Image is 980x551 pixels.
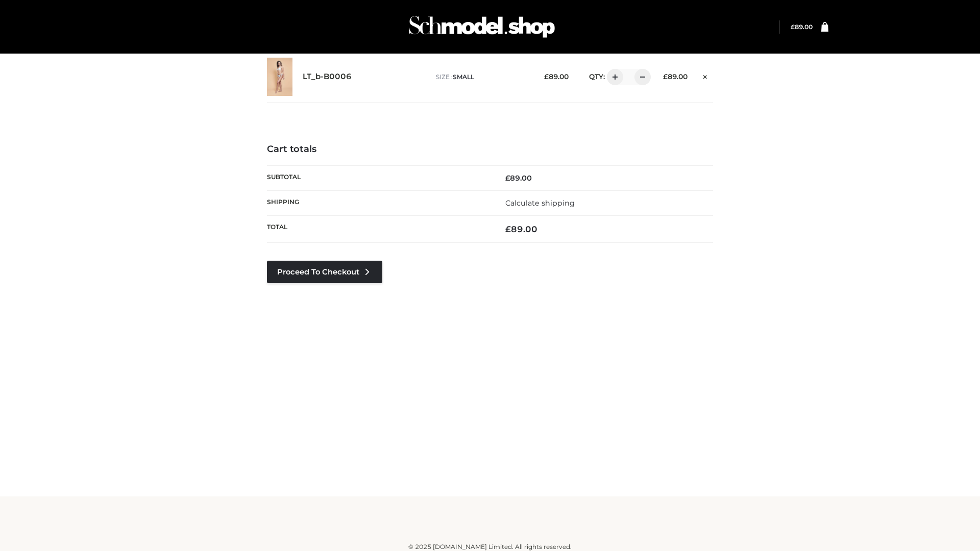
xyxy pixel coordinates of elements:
th: Subtotal [267,165,490,190]
bdi: 89.00 [505,224,537,234]
span: £ [505,173,510,183]
h4: Cart totals [267,144,713,155]
a: £89.00 [791,23,813,31]
th: Shipping [267,190,490,215]
bdi: 89.00 [505,173,532,183]
p: size : [436,72,528,82]
a: Calculate shipping [505,198,575,208]
span: £ [544,72,549,81]
a: Remove this item [698,69,713,82]
a: LT_b-B0006 [303,72,352,82]
span: £ [663,72,668,81]
span: £ [505,224,511,234]
div: QTY: [579,69,647,85]
bdi: 89.00 [544,72,569,81]
img: Schmodel Admin 964 [405,7,558,47]
a: Proceed to Checkout [267,261,382,283]
bdi: 89.00 [791,23,813,31]
bdi: 89.00 [663,72,688,81]
span: £ [791,23,795,31]
th: Total [267,216,490,243]
span: SMALL [453,73,474,81]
